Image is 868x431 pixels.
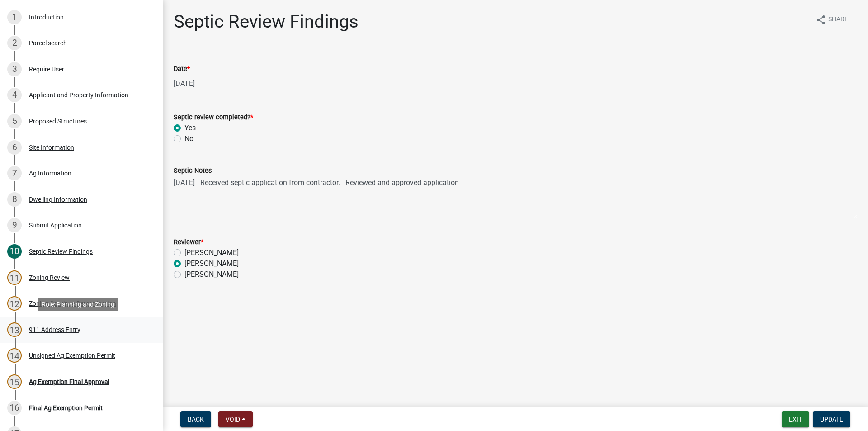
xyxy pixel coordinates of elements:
div: 15 [7,374,22,389]
div: Zoning Continue Determination [29,300,116,307]
div: 11 [7,270,22,285]
span: Update [820,416,843,423]
div: Applicant and Property Information [29,92,128,98]
div: Site Information [29,144,74,151]
div: Unsigned Ag Exemption Permit [29,352,115,359]
span: Void [226,416,240,423]
div: 10 [7,244,22,259]
div: Submit Application [29,222,82,228]
div: Ag Information [29,170,71,176]
div: Introduction [29,14,64,20]
label: Septic Notes [174,168,212,174]
div: 12 [7,296,22,311]
label: [PERSON_NAME] [184,269,239,280]
div: 1 [7,10,22,24]
div: Zoning Review [29,275,70,281]
div: 8 [7,192,22,207]
span: Back [188,416,204,423]
label: Date [174,66,190,72]
input: mm/dd/yyyy [174,74,256,93]
div: 4 [7,88,22,102]
label: Reviewer [174,239,203,246]
div: 7 [7,166,22,180]
div: Septic Review Findings [29,248,93,255]
div: Proposed Structures [29,118,87,124]
h1: Septic Review Findings [174,11,359,33]
button: shareShare [808,11,855,28]
button: Void [218,411,253,427]
div: 3 [7,62,22,76]
button: Update [813,411,850,427]
button: Back [180,411,211,427]
i: share [816,14,826,25]
div: Parcel search [29,40,67,46]
div: Dwelling Information [29,196,87,203]
label: [PERSON_NAME] [184,247,239,258]
div: 911 Address Entry [29,327,80,333]
div: 2 [7,36,22,50]
div: Ag Exemption Final Approval [29,379,109,385]
div: 16 [7,401,22,415]
div: 9 [7,218,22,232]
label: No [184,133,193,144]
div: Final Ag Exemption Permit [29,405,103,411]
label: Septic review completed? [174,114,253,121]
div: 13 [7,322,22,337]
label: [PERSON_NAME] [184,258,239,269]
div: 5 [7,114,22,128]
div: Role: Planning and Zoning [38,298,118,311]
label: Yes [184,123,196,133]
div: 14 [7,348,22,363]
div: Require User [29,66,64,72]
span: Share [828,14,848,25]
button: Exit [782,411,809,427]
div: 6 [7,140,22,155]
